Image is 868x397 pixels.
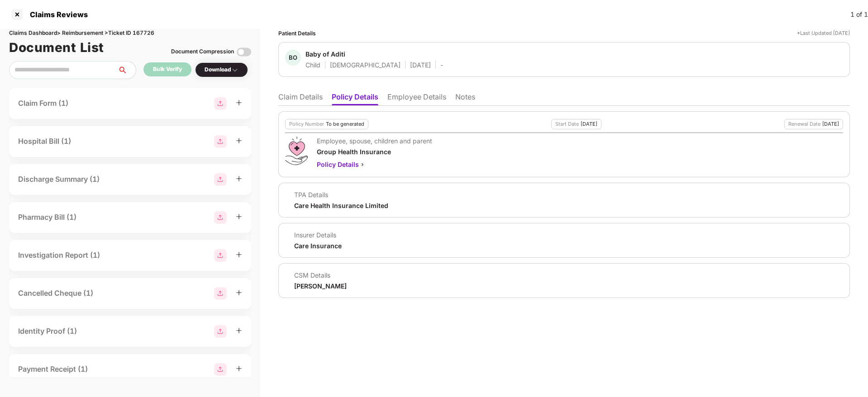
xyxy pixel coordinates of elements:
div: Policy Details [317,160,432,170]
div: - [440,61,443,69]
div: [PERSON_NAME] [294,282,347,290]
div: Child [305,61,320,69]
div: Claim Form (1) [18,98,68,109]
span: plus [236,213,242,220]
img: svg+xml;base64,PHN2ZyBpZD0iR3JvdXBfMjg4MTMiIGRhdGEtbmFtZT0iR3JvdXAgMjg4MTMiIHhtbG5zPSJodHRwOi8vd3... [214,173,227,186]
li: Employee Details [387,92,446,105]
span: plus [236,327,242,334]
div: [DATE] [581,121,597,127]
div: [DATE] [410,61,431,69]
div: Care Health Insurance Limited [294,201,388,210]
span: plus [236,289,242,296]
img: svg+xml;base64,PHN2ZyBpZD0iQmFjay0yMHgyMCIgeG1sbnM9Imh0dHA6Ly93d3cudzMub3JnLzIwMDAvc3ZnIiB3aWR0aD... [359,161,366,168]
img: svg+xml;base64,PHN2ZyBpZD0iR3JvdXBfMjg4MTMiIGRhdGEtbmFtZT0iR3JvdXAgMjg4MTMiIHhtbG5zPSJodHRwOi8vd3... [214,97,227,110]
h1: Document List [9,38,104,57]
li: Notes [455,92,475,105]
span: plus [236,175,242,182]
div: Hospital Bill (1) [18,136,71,147]
div: Employee, spouse, children and parent [317,137,432,145]
div: [DATE] [822,121,839,127]
img: svg+xml;base64,PHN2ZyB4bWxucz0iaHR0cDovL3d3dy53My5vcmcvMjAwMC9zdmciIHdpZHRoPSI0OS4zMiIgaGVpZ2h0PS... [285,137,307,165]
div: Baby of Aditi [305,50,345,58]
img: svg+xml;base64,PHN2ZyBpZD0iR3JvdXBfMjg4MTMiIGRhdGEtbmFtZT0iR3JvdXAgMjg4MTMiIHhtbG5zPSJodHRwOi8vd3... [214,363,227,376]
img: svg+xml;base64,PHN2ZyBpZD0iRHJvcGRvd24tMzJ4MzIiIHhtbG5zPSJodHRwOi8vd3d3LnczLm9yZy8yMDAwL3N2ZyIgd2... [231,66,238,74]
div: Patient Details [278,29,316,38]
div: BO [285,50,301,66]
div: Download [205,66,238,74]
img: svg+xml;base64,PHN2ZyBpZD0iR3JvdXBfMjg4MTMiIGRhdGEtbmFtZT0iR3JvdXAgMjg4MTMiIHhtbG5zPSJodHRwOi8vd3... [214,325,227,338]
li: Policy Details [332,92,378,105]
div: Investigation Report (1) [18,250,100,261]
div: Claims Dashboard > Reimbursement > Ticket ID 167726 [9,29,251,38]
button: search [117,61,136,79]
span: plus [236,137,242,144]
img: svg+xml;base64,PHN2ZyBpZD0iR3JvdXBfMjg4MTMiIGRhdGEtbmFtZT0iR3JvdXAgMjg4MTMiIHhtbG5zPSJodHRwOi8vd3... [214,135,227,148]
span: plus [236,251,242,258]
div: Policy Number [289,121,324,127]
div: 1 of 1 [850,9,868,19]
div: Renewal Date [788,121,820,127]
span: plus [236,365,242,372]
div: Pharmacy Bill (1) [18,212,76,223]
img: svg+xml;base64,PHN2ZyBpZD0iR3JvdXBfMjg4MTMiIGRhdGEtbmFtZT0iR3JvdXAgMjg4MTMiIHhtbG5zPSJodHRwOi8vd3... [214,287,227,300]
div: To be generated [326,121,364,127]
div: Care Insurance [294,241,342,250]
li: Claim Details [278,92,323,105]
div: TPA Details [294,190,388,199]
div: Identity Proof (1) [18,326,77,337]
div: Payment Receipt (1) [18,364,88,375]
img: svg+xml;base64,PHN2ZyBpZD0iVG9nZ2xlLTMyeDMyIiB4bWxucz0iaHR0cDovL3d3dy53My5vcmcvMjAwMC9zdmciIHdpZH... [237,45,251,59]
span: plus [236,99,242,106]
div: Start Date [555,121,579,127]
img: svg+xml;base64,PHN2ZyBpZD0iR3JvdXBfMjg4MTMiIGRhdGEtbmFtZT0iR3JvdXAgMjg4MTMiIHhtbG5zPSJodHRwOi8vd3... [214,249,227,262]
div: Group Health Insurance [317,147,432,156]
div: Bulk Verify [153,65,182,74]
div: Claims Reviews [24,10,88,19]
div: [DEMOGRAPHIC_DATA] [330,61,401,69]
span: search [117,66,136,74]
div: CSM Details [294,271,347,279]
div: Cancelled Cheque (1) [18,288,93,299]
div: Insurer Details [294,231,342,239]
div: *Last Updated [DATE] [797,29,850,38]
img: svg+xml;base64,PHN2ZyBpZD0iR3JvdXBfMjg4MTMiIGRhdGEtbmFtZT0iR3JvdXAgMjg4MTMiIHhtbG5zPSJodHRwOi8vd3... [214,211,227,224]
div: Document Compression [171,47,234,56]
div: Discharge Summary (1) [18,174,100,185]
